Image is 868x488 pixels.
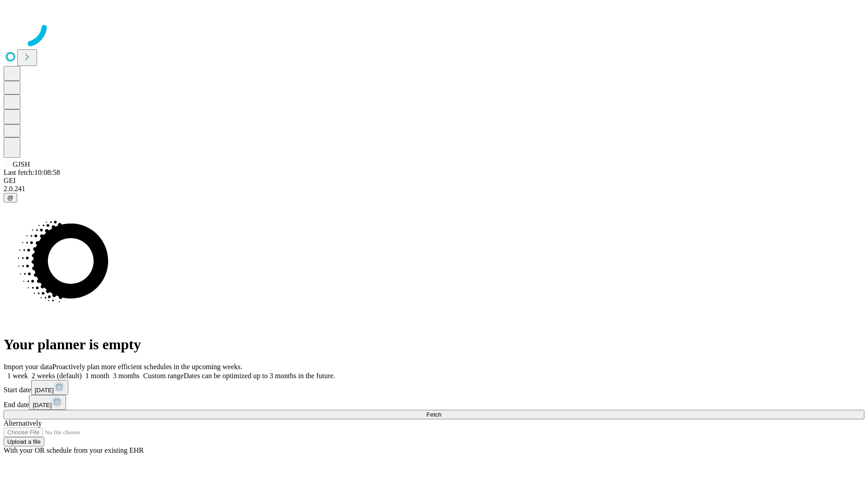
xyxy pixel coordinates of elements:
[52,363,242,371] span: Proactively plan more efficient schedules in the upcoming weeks.
[184,372,335,380] span: Dates can be optimized up to 3 months in the future.
[4,177,864,185] div: GEI
[13,160,30,168] span: GJSH
[113,372,140,380] span: 3 months
[7,372,28,380] span: 1 week
[4,336,864,353] h1: Your planner is empty
[32,372,82,380] span: 2 weeks (default)
[31,380,68,395] button: [DATE]
[4,169,60,176] span: Last fetch: 10:08:58
[4,410,864,419] button: Fetch
[85,372,109,380] span: 1 month
[143,372,184,380] span: Custom range
[4,193,17,202] button: @
[4,185,864,193] div: 2.0.241
[4,437,44,446] button: Upload a file
[35,387,54,394] span: [DATE]
[4,380,864,395] div: Start date
[4,395,864,410] div: End date
[7,194,14,201] span: @
[33,402,52,408] span: [DATE]
[29,395,66,410] button: [DATE]
[4,363,52,371] span: Import your data
[4,446,144,454] span: With your OR schedule from your existing EHR
[4,419,42,427] span: Alternatively
[426,411,441,418] span: Fetch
